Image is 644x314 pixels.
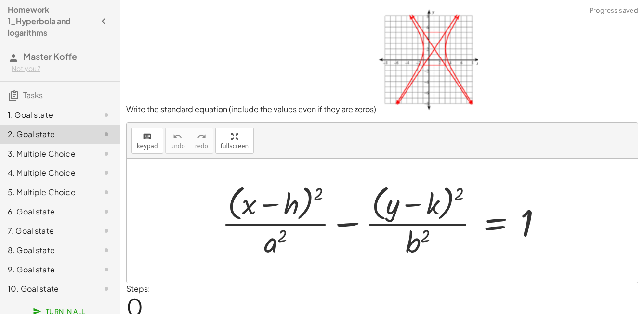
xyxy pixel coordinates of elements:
i: Task not started. [101,206,112,217]
div: 8. Goal state [8,244,85,256]
span: keypad [137,143,158,150]
button: redoredo [190,128,213,154]
h4: Homework 1_Hyperbola and logarithms [8,4,95,39]
i: Task not started. [101,225,112,237]
i: Task not started. [101,167,112,179]
div: 2. Goal state [8,128,85,140]
i: Task not started. [101,186,112,198]
i: keyboard [143,131,152,143]
div: Not you? [12,64,112,73]
i: Task not started. [101,128,112,140]
button: keyboardkeypad [131,128,163,154]
div: 5. Multiple Choice [8,186,85,198]
i: Task not started. [101,264,112,275]
div: 6. Goal state [8,206,85,217]
div: 1. Goal state [8,109,85,121]
span: Progress saved [590,6,638,15]
div: 9. Goal state [8,264,85,275]
i: Task not started. [101,109,112,121]
i: Task not started. [101,283,112,295]
i: redo [197,131,206,143]
p: Write the standard equation (include the values even if they are zeros) [126,6,638,114]
span: Master Koffe [23,51,77,62]
label: Steps: [126,284,150,294]
i: Task not started. [101,148,112,159]
span: redo [195,143,208,150]
i: undo [173,131,182,143]
i: Task not started. [101,244,112,256]
img: 238990a44310546871f3f4380d17ca2b5005e65246ea4ca8d317ec10939e4e0e.png [376,6,478,112]
span: Tasks [23,90,43,100]
button: fullscreen [215,128,254,154]
div: 3. Multiple Choice [8,148,85,159]
div: 4. Multiple Choice [8,167,85,179]
button: undoundo [165,128,190,154]
div: 7. Goal state [8,225,85,237]
span: undo [171,143,185,150]
span: fullscreen [221,143,249,150]
div: 10. Goal state [8,283,85,295]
